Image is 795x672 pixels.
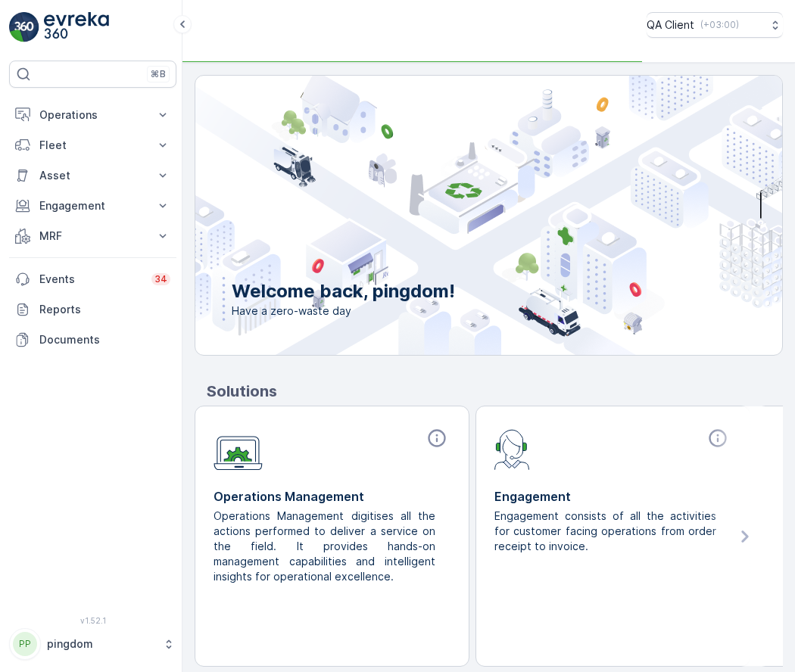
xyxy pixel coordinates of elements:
a: Reports [9,294,176,325]
p: Operations [39,107,146,123]
p: Welcome back, pingdom! [232,279,455,303]
span: Have a zero-waste day [232,303,455,319]
img: module-icon [494,428,530,470]
p: Operations Management [214,487,450,506]
p: Engagement [39,198,146,213]
a: Documents [9,325,176,355]
button: Fleet [9,130,176,160]
img: logo [9,12,39,42]
p: 34 [154,273,167,285]
p: Reports [39,302,170,317]
div: PP [13,632,37,656]
img: module-icon [214,428,263,471]
button: PPpingdom [9,628,176,660]
p: Engagement [494,487,731,506]
p: Documents [39,332,170,347]
p: ⌘B [151,68,166,80]
button: Operations [9,100,176,130]
p: ( +03:00 ) [700,19,739,31]
button: QA Client(+03:00) [647,12,783,38]
img: logo_light-DOdMpM7g.png [44,12,109,42]
button: Asset [9,160,176,191]
p: Fleet [39,138,146,153]
p: QA Client [647,17,694,33]
span: v 1.52.1 [9,616,176,625]
p: MRF [39,229,146,244]
p: Operations Management digitises all the actions performed to deliver a service on the field. It p... [214,509,438,584]
p: Events [39,272,142,287]
p: Solutions [207,380,783,403]
button: MRF [9,221,176,251]
p: pingdom [47,636,155,652]
img: city illustration [127,76,782,355]
p: Asset [39,168,146,183]
button: Engagement [9,191,176,221]
p: Engagement consists of all the activities for customer facing operations from order receipt to in... [494,509,719,554]
a: Events34 [9,264,176,294]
